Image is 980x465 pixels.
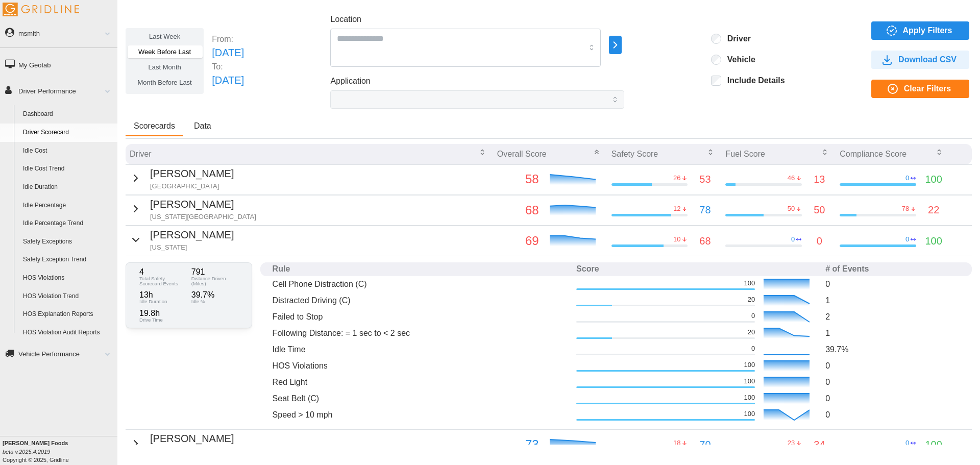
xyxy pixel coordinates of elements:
button: [PERSON_NAME][US_STATE] [130,227,234,252]
label: Vehicle [721,55,755,65]
p: Idle % [191,299,238,304]
p: 50 [814,202,825,218]
p: 100 [744,377,755,386]
p: Compliance Score [840,148,906,160]
p: To: [212,61,244,72]
p: 10 [673,235,680,244]
label: Include Details [721,76,785,86]
p: 20 [748,295,755,304]
i: beta v.2025.4.2019 [3,449,50,455]
p: 100 [925,233,942,249]
p: Seat Belt (C) [273,393,568,404]
p: 19.8 h [139,309,186,317]
p: 0 [905,438,909,448]
p: 69 [497,231,539,251]
p: [DATE] [212,72,244,88]
b: [PERSON_NAME] Foods [3,440,68,446]
p: [US_STATE] [150,243,234,252]
a: HOS Violations [18,269,117,287]
span: Last Month [148,63,181,71]
a: Idle Percentage Trend [18,214,117,233]
button: Apply Filters [871,21,969,40]
p: 22 [928,202,939,218]
p: 39.7 % [191,291,238,299]
button: [PERSON_NAME][GEOGRAPHIC_DATA] [130,431,234,456]
p: 791 [191,268,238,276]
span: 39.7 % [825,345,848,354]
p: 34 [814,437,825,453]
button: [PERSON_NAME][US_STATE][GEOGRAPHIC_DATA] [130,197,256,222]
p: 100 [925,437,942,453]
a: Safety Exception Trend [18,251,117,269]
p: Distracted Driving (C) [273,295,568,306]
p: 53 [699,172,710,187]
p: 0 [817,233,822,249]
p: 13 [814,172,825,187]
p: Following Distance: = 1 sec to < 2 sec [273,327,568,339]
p: 68 [699,233,710,249]
p: Failed to Stop [273,311,568,323]
p: 26 [673,174,680,183]
p: 58 [497,169,539,189]
p: 100 [744,393,755,402]
p: [PERSON_NAME] [150,166,234,182]
a: Idle Cost Trend [18,160,117,178]
div: Copyright © 2025, Gridline [3,439,117,464]
p: 13 h [139,291,186,299]
p: 0 [905,174,909,183]
p: 0 [791,235,795,244]
p: 73 [497,435,539,454]
p: [PERSON_NAME] [150,227,234,243]
p: 1 [825,295,960,306]
a: HOS Explanation Reports [18,305,117,324]
p: 100 [925,172,942,187]
p: 68 [497,201,539,220]
label: Location [330,13,361,26]
p: Red Light [273,376,568,388]
span: Data [194,122,211,130]
button: [PERSON_NAME][GEOGRAPHIC_DATA] [130,166,234,191]
p: From: [212,33,244,45]
p: 78 [902,204,909,213]
label: Application [330,75,370,88]
p: HOS Violations [273,360,568,372]
p: 78 [699,202,710,218]
p: 4 [139,268,186,276]
p: [DATE] [212,45,244,61]
p: 2 [825,311,960,323]
a: Idle Percentage [18,197,117,215]
p: 0 [825,393,960,404]
th: Score [572,262,821,276]
p: 100 [744,409,755,419]
span: Month Before Last [138,79,192,86]
p: 50 [788,204,795,213]
th: Rule [268,262,572,276]
p: 0 [751,311,755,321]
button: Download CSV [871,51,969,69]
p: Fuel Score [725,148,765,160]
p: 23 [788,438,795,448]
a: Driver Scorecard [18,124,117,142]
p: 12 [673,204,680,213]
p: 0 [905,235,909,244]
a: Idle Duration [18,178,117,197]
img: Gridline [3,3,79,16]
label: Driver [721,34,751,44]
p: Idle Duration [139,299,186,304]
p: Drive Time [139,317,186,323]
span: Scorecards [134,122,175,130]
p: 1 [825,327,960,339]
p: [US_STATE][GEOGRAPHIC_DATA] [150,212,256,222]
th: # of Events [821,262,964,276]
p: Driver [130,148,152,160]
p: Total Safety Scorecard Events [139,276,186,286]
p: Cell Phone Distraction (C) [273,278,568,290]
span: Apply Filters [903,22,952,39]
span: Week Before Last [138,48,191,56]
p: Distance Driven (Miles) [191,276,238,286]
p: 46 [788,174,795,183]
p: 100 [744,360,755,370]
p: 0 [825,360,960,372]
p: [GEOGRAPHIC_DATA] [150,182,234,191]
p: Idle Time [273,344,568,355]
